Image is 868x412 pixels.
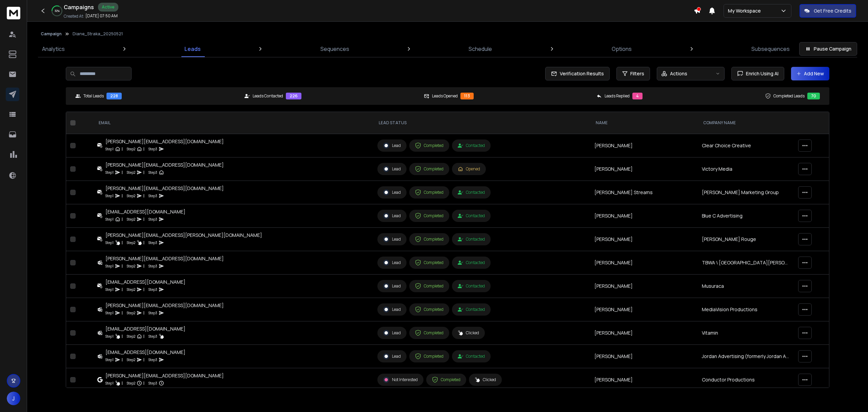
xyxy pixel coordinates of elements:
[383,306,401,313] div: Lead
[383,330,401,336] div: Lead
[373,112,590,134] th: LEAD STATUS
[105,333,114,340] p: Step 1
[55,9,60,13] p: 32 %
[590,298,698,321] td: [PERSON_NAME]
[590,157,698,181] td: [PERSON_NAME]
[105,146,114,152] p: Step 1
[85,13,118,19] p: [DATE] 07:50 AM
[106,93,122,99] div: 228
[143,356,144,363] p: |
[557,70,604,77] span: Verification Results
[127,333,135,340] p: Step 2
[415,306,443,313] div: Completed
[383,377,418,383] div: Not Interested
[800,4,856,18] button: Get Free Credits
[460,93,474,99] div: 113
[149,356,157,363] p: Step 3
[590,251,698,275] td: [PERSON_NAME]
[608,41,636,57] a: Options
[590,368,698,392] td: [PERSON_NAME]
[184,45,201,53] p: Leads
[127,216,135,223] p: Step 2
[698,181,794,204] td: [PERSON_NAME] Marketing Group
[105,162,224,168] div: [PERSON_NAME][EMAIL_ADDRESS][DOMAIN_NAME]
[143,333,144,340] p: |
[122,216,123,223] p: |
[458,354,485,359] div: Contacted
[458,166,480,172] div: Opened
[127,169,135,176] p: Step 2
[590,228,698,251] td: [PERSON_NAME]
[7,392,20,405] button: J
[149,146,157,152] p: Step 3
[127,239,135,246] p: Step 2
[105,380,114,387] p: Step 1
[127,310,135,316] p: Step 2
[698,157,794,181] td: Victory Media
[105,356,114,363] p: Step 1
[698,204,794,228] td: Blue C Advertising
[105,208,185,215] div: [EMAIL_ADDRESS][DOMAIN_NAME]
[105,138,224,145] div: [PERSON_NAME][EMAIL_ADDRESS][DOMAIN_NAME]
[791,67,829,80] button: Add New
[98,3,118,12] div: Active
[728,7,764,14] p: My Workspace
[38,41,69,57] a: Analytics
[630,70,644,77] span: Filters
[253,93,283,99] p: Leads Contacted
[105,372,224,379] div: [PERSON_NAME][EMAIL_ADDRESS][DOMAIN_NAME]
[122,169,123,176] p: |
[122,356,123,363] p: |
[122,380,123,387] p: |
[127,263,135,269] p: Step 2
[105,192,114,199] p: Step 1
[415,189,443,195] div: Completed
[799,42,857,56] button: Pause Campaign
[105,310,114,316] p: Step 1
[64,14,84,19] p: Created At:
[383,260,401,266] div: Lead
[698,134,794,157] td: Clear Choice Creative
[807,93,820,99] div: 70
[383,283,401,289] div: Lead
[612,45,632,53] p: Options
[286,93,301,99] div: 226
[458,307,485,312] div: Contacted
[698,321,794,345] td: Vitamin
[143,239,144,246] p: |
[458,237,485,242] div: Contacted
[773,93,805,99] p: Completed Leads
[698,228,794,251] td: [PERSON_NAME] Rouge
[122,310,123,316] p: |
[458,260,485,265] div: Contacted
[42,45,65,53] p: Analytics
[122,239,123,246] p: |
[383,236,401,242] div: Lead
[64,3,94,11] h1: Campaigns
[415,330,443,336] div: Completed
[105,349,185,356] div: [EMAIL_ADDRESS][DOMAIN_NAME]
[149,192,157,199] p: Step 3
[698,275,794,298] td: Musuraca
[143,216,144,223] p: |
[320,45,349,53] p: Sequences
[127,380,135,387] p: Step 2
[383,353,401,359] div: Lead
[751,45,790,53] p: Subsequences
[122,263,123,269] p: |
[127,356,135,363] p: Step 2
[590,112,698,134] th: NAME
[105,325,185,332] div: [EMAIL_ADDRESS][DOMAIN_NAME]
[127,146,135,152] p: Step 2
[149,216,157,223] p: Step 3
[143,263,144,269] p: |
[149,333,157,340] p: Step 3
[149,263,157,269] p: Step 3
[105,286,114,293] p: Step 1
[383,189,401,195] div: Lead
[415,236,443,242] div: Completed
[590,321,698,345] td: [PERSON_NAME]
[432,377,460,383] div: Completed
[83,93,104,99] p: Total Leads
